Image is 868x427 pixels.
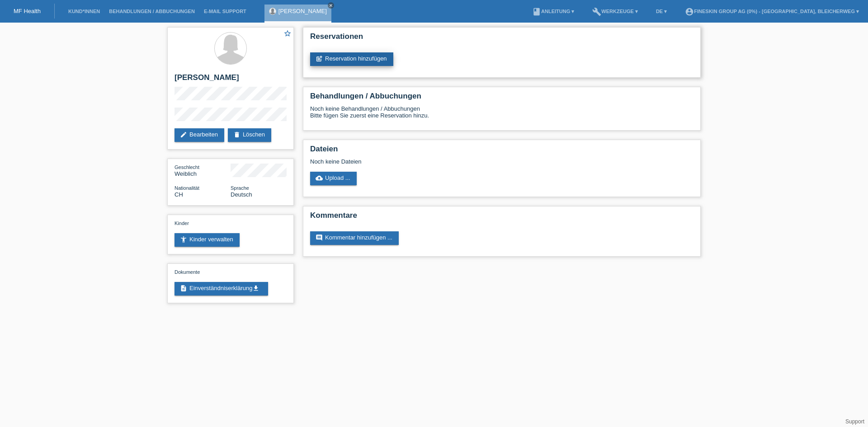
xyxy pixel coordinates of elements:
[199,9,251,14] a: E-Mail Support
[532,7,541,16] i: book
[588,9,642,14] a: buildWerkzeuge ▾
[592,7,601,16] i: build
[64,9,104,14] a: Kund*innen
[316,234,323,241] i: comment
[231,185,249,191] span: Sprache
[180,131,187,138] i: edit
[278,8,327,14] a: [PERSON_NAME]
[685,7,694,16] i: account_circle
[180,285,187,292] i: description
[175,269,200,275] span: Dokumente
[233,131,241,138] i: delete
[310,172,357,185] a: cloud_uploadUpload ...
[316,174,323,182] i: cloud_upload
[310,52,393,66] a: post_addReservation hinzufügen
[310,105,693,126] div: Noch keine Behandlungen / Abbuchungen Bitte fügen Sie zuerst eine Reservation hinzu.
[310,231,399,245] a: commentKommentar hinzufügen ...
[680,9,863,14] a: account_circleFineSkin Group AG (0%) - [GEOGRAPHIC_DATA], Bleicherweg ▾
[175,185,199,191] span: Nationalität
[316,55,323,62] i: post_add
[14,8,41,14] a: MF Health
[175,221,189,226] span: Kinder
[175,164,199,170] span: Geschlecht
[231,191,252,198] span: Deutsch
[310,158,586,165] div: Noch keine Dateien
[283,29,292,39] a: star_border
[528,9,579,14] a: bookAnleitung ▾
[252,285,259,292] i: get_app
[845,418,864,425] a: Support
[175,128,224,142] a: editBearbeiten
[175,164,231,177] div: Weiblich
[228,128,271,142] a: deleteLöschen
[180,236,187,243] i: accessibility_new
[329,3,333,8] i: close
[175,282,268,296] a: descriptionEinverständniserklärungget_app
[175,73,287,87] h2: [PERSON_NAME]
[175,233,240,247] a: accessibility_newKinder verwalten
[310,211,693,225] h2: Kommentare
[104,9,199,14] a: Behandlungen / Abbuchungen
[310,145,693,158] h2: Dateien
[283,29,292,38] i: star_border
[310,92,693,105] h2: Behandlungen / Abbuchungen
[651,9,671,14] a: DE ▾
[310,32,693,46] h2: Reservationen
[175,191,183,198] span: Schweiz
[328,2,334,9] a: close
